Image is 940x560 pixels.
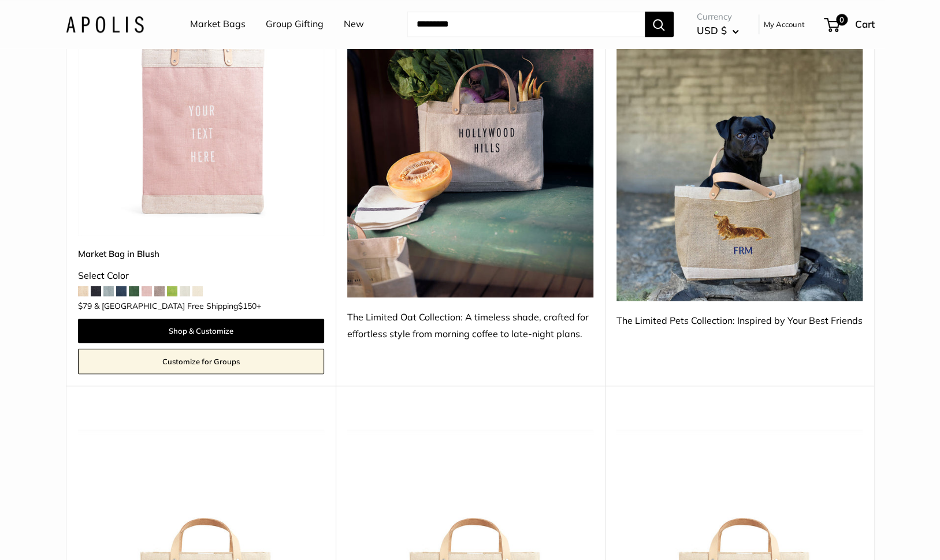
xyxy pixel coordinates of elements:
[697,21,739,40] button: USD $
[764,17,805,31] a: My Account
[78,267,324,285] div: Select Color
[835,14,847,25] span: 0
[94,302,261,310] span: & [GEOGRAPHIC_DATA] Free Shipping +
[266,16,324,33] a: Group Gifting
[66,16,144,32] img: Apolis
[825,15,875,33] a: 0 Cart
[9,516,124,551] iframe: Sign Up via Text for Offers
[407,12,645,37] input: Search...
[347,309,593,344] div: The Limited Oat Collection: A timeless shade, crafted for effortless style from morning coffee to...
[78,349,324,374] a: Customize for Groups
[78,301,92,311] span: $79
[645,12,674,37] button: Search
[78,247,324,260] a: Market Bag in Blush
[344,16,364,33] a: New
[616,312,863,330] div: The Limited Pets Collection: Inspired by Your Best Friends
[697,24,727,36] span: USD $
[78,319,324,343] a: Shop & Customize
[697,9,739,25] span: Currency
[190,16,246,33] a: Market Bags
[238,301,257,311] span: $150
[855,18,875,30] span: Cart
